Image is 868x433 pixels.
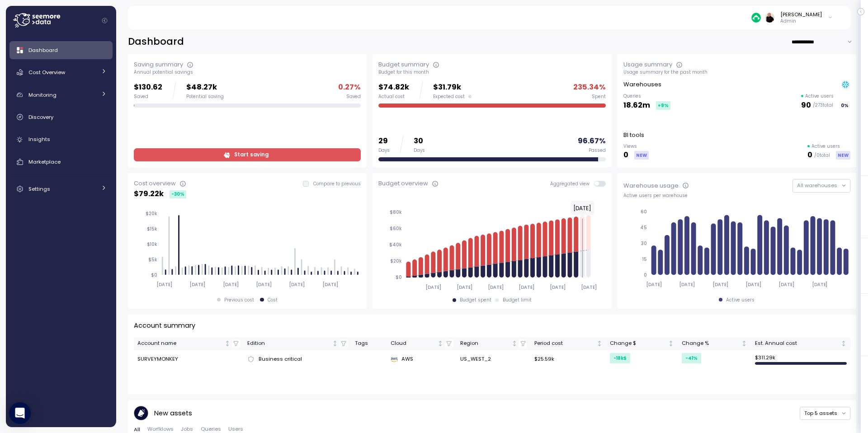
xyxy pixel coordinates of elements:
[28,69,65,76] span: Cost Overview
[437,340,443,347] div: Not sorted
[644,272,647,278] tspan: 0
[460,297,491,303] div: Budget spent
[378,69,605,75] div: Budget for this month
[9,63,113,81] a: Cost Overview
[134,427,140,432] span: All
[223,282,239,287] tspan: [DATE]
[425,284,441,290] tspan: [DATE]
[9,180,113,198] a: Settings
[28,136,50,143] span: Insights
[765,13,774,22] img: ALV-UjUlNUZ9mvm4TfbIlxrPMCminNbPU5187EZaKUzYJxdj7WkZLT6SlSpDw-4KylEPvhqY1aSQNJoiu9R1uxHBGfNdU18kc...
[414,135,425,147] p: 30
[503,297,532,303] div: Budget limit
[390,258,402,264] tspan: $20k
[9,108,113,126] a: Discovery
[134,60,183,69] div: Saving summary
[151,272,157,278] tspan: $0
[519,284,534,290] tspan: [DATE]
[9,402,31,424] div: Open Intercom Messenger
[460,339,509,348] div: Region
[390,226,402,231] tspan: $60k
[623,181,679,190] div: Warehouse usage
[268,297,278,303] div: Cost
[751,337,850,350] th: Est. Annual costNot sorted
[186,94,224,100] div: Potential saving
[797,182,837,189] span: All warehouses
[170,190,186,198] div: -30 %
[623,93,670,99] p: Queries
[642,256,647,262] tspan: 15
[623,60,672,69] div: Usage summary
[28,47,58,54] span: Dashboard
[346,94,361,100] div: Saved
[623,80,661,89] p: Warehouses
[807,149,812,161] p: 0
[646,282,662,287] tspan: [DATE]
[610,353,630,363] div: -18k $
[589,147,606,154] div: Passed
[134,337,244,350] th: Account nameNot sorted
[581,284,597,290] tspan: [DATE]
[793,179,850,192] button: All warehouses
[390,209,402,215] tspan: $80k
[224,340,231,347] div: Not sorted
[682,353,701,363] div: -41 %
[156,282,172,287] tspan: [DATE]
[147,226,157,232] tspan: $15k
[289,282,305,287] tspan: [DATE]
[511,340,518,347] div: Not sorted
[623,149,628,161] p: 0
[573,81,606,94] p: 235.34 %
[679,282,695,287] tspan: [DATE]
[378,135,390,147] p: 29
[606,337,678,350] th: Change $Not sorted
[839,101,850,110] div: 0 %
[147,241,157,247] tspan: $10k
[433,81,472,94] p: $31.79k
[28,113,53,121] span: Discovery
[457,337,530,350] th: RegionNot sorted
[391,355,453,363] div: AWS
[634,151,649,160] div: NEW
[148,257,157,263] tspan: $5k
[323,282,339,287] tspan: [DATE]
[378,94,409,100] div: Actual cost
[812,282,828,287] tspan: [DATE]
[134,81,162,94] p: $130.62
[128,35,184,48] h2: Dashboard
[805,93,834,99] p: Active users
[154,408,192,419] p: New assets
[134,320,195,331] p: Account summary
[578,135,606,147] p: 96.67 %
[596,340,603,347] div: Not sorted
[745,282,761,287] tspan: [DATE]
[137,339,223,348] div: Account name
[751,350,850,368] td: $ 311.29k
[134,179,176,188] div: Cost overview
[574,204,592,212] text: [DATE]
[134,188,164,200] p: $ 79.22k
[28,91,57,99] span: Monitoring
[751,13,761,22] img: 687cba7b7af778e9efcde14e.PNG
[433,94,465,100] span: Expected cost
[387,337,457,350] th: CloudNot sorted
[531,337,606,350] th: Period costNot sorted
[9,153,113,171] a: Marketplace
[378,81,409,94] p: $74.82k
[391,339,436,348] div: Cloud
[592,94,606,100] div: Spent
[840,340,847,347] div: Not sorted
[640,225,647,231] tspan: 45
[656,101,670,110] div: +9 %
[247,339,330,348] div: Edition
[389,242,402,248] tspan: $40k
[134,69,361,75] div: Annual potential savings
[457,284,472,290] tspan: [DATE]
[779,282,795,287] tspan: [DATE]
[811,143,840,150] p: Active users
[28,158,61,165] span: Marketplace
[201,427,221,432] span: Queries
[550,181,594,187] span: Aggregated view
[531,350,606,368] td: $25.59k
[259,355,302,363] span: Business critical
